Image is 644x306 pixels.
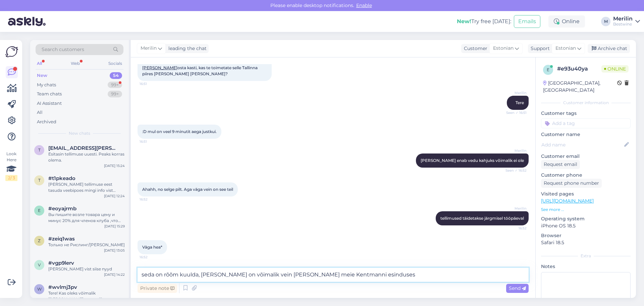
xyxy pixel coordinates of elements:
[541,190,631,198] p: Visited pages
[104,193,125,199] div: [DATE] 12:24
[142,129,217,134] span: :D mul on veel 9 minutit aega justkui.
[541,141,623,148] input: Add name
[541,118,631,128] input: Add a tag
[69,130,90,136] span: New chats
[541,263,631,270] p: Notes
[421,158,524,163] span: [PERSON_NAME] enab vedu kahjuks võimalik ei ole
[140,255,165,260] span: 16:52
[38,208,41,213] span: e
[514,15,540,28] button: Emails
[541,215,631,222] p: Operating system
[38,238,41,243] span: z
[48,206,76,212] span: #eoyajrmb
[461,45,487,52] div: Customer
[48,145,118,151] span: tiik.carl@gmail.com
[543,80,617,94] div: [GEOGRAPHIC_DATA], [GEOGRAPHIC_DATA]
[38,178,41,183] span: t
[528,45,550,52] div: Support
[5,175,17,181] div: 2 / 3
[37,100,62,107] div: AI Assistant
[541,198,594,204] a: [URL][DOMAIN_NAME]
[541,100,631,106] div: Customer information
[541,207,631,213] p: See more ...
[38,147,41,152] span: t
[541,160,580,169] div: Request email
[493,45,514,52] span: Estonian
[613,16,640,27] a: MerilinBestwine
[457,18,471,25] b: New!
[138,268,529,282] textarea: seda on rõõm kuulda, [PERSON_NAME] on võimalik vein [PERSON_NAME] meie Kentmanni esinduses
[440,216,524,221] span: tellimused täidetakse järgmisel tööpäeval
[541,110,631,117] p: Customer tags
[48,151,125,163] div: Esitasin tellimuse uuesti. Peaks korras olema.
[104,272,125,277] div: [DATE] 14:22
[501,226,527,231] span: 16:52
[541,253,631,259] div: Extra
[166,45,207,52] div: leading the chat
[48,290,125,302] div: Tere! Kas oleks võimalik [PERSON_NAME] oma tellimuse järgi?
[547,67,549,72] span: e
[501,148,527,153] span: Merilin
[140,139,165,144] span: 16:51
[141,45,157,52] span: Merilin
[142,59,259,76] span: Kui ma sooviksin seda veini osta kasti, kas te toimetate selle Tallinna piires [PERSON_NAME] [PER...
[541,222,631,229] p: iPhone OS 18.5
[138,284,177,293] div: Private note
[104,163,125,168] div: [DATE] 15:24
[37,109,43,116] div: All
[104,248,125,253] div: [DATE] 13:05
[142,187,233,192] span: Ahahh, no selge pilt. Aga väga vein on see teil
[601,65,629,73] span: Online
[541,153,631,160] p: Customer email
[613,16,633,21] div: Merilin
[48,175,75,181] span: #t1pkeado
[48,181,125,193] div: [PERSON_NAME] tellimuse eest tasuda veebipoes mingi info vist puudub ei suuda aru saada mis puudub
[541,131,631,138] p: Customer name
[48,212,125,224] div: Вы пишите возле товара цену и минус 20% для членов клуба ,что это значит???
[548,15,585,28] div: Online
[38,262,41,267] span: v
[501,168,527,173] span: Seen ✓ 16:52
[69,59,81,68] div: Web
[37,82,56,88] div: My chats
[110,72,122,79] div: 54
[516,100,524,105] span: Tere
[5,151,17,181] div: Look Here
[457,17,511,26] div: Try free [DATE]:
[104,224,125,229] div: [DATE] 15:29
[108,91,122,97] div: 99+
[140,197,165,202] span: 16:52
[107,59,123,68] div: Socials
[48,242,125,248] div: Только не Рислинг/[PERSON_NAME]
[48,236,75,242] span: #zeiq1was
[541,239,631,246] p: Safari 18.5
[5,45,18,58] img: Askly Logo
[354,2,374,8] span: Enable
[37,119,56,125] div: Archived
[509,285,526,291] span: Send
[541,179,602,188] div: Request phone number
[555,45,576,52] span: Estonian
[48,284,77,290] span: #wvlmj3pv
[541,232,631,239] p: Browser
[588,44,630,53] div: Archive chat
[140,81,165,86] span: 16:51
[37,72,47,79] div: New
[541,172,631,179] p: Customer phone
[142,245,162,250] span: Väga hea*
[108,82,122,88] div: 99+
[42,46,84,53] span: Search customers
[557,65,601,73] div: # e93u40ya
[37,91,62,97] div: Team chats
[36,59,43,68] div: All
[48,260,74,266] span: #vgp9lerv
[501,90,527,95] span: Merilin
[48,266,125,272] div: [PERSON_NAME] vist siise nyyd
[501,110,527,115] span: Seen ✓ 16:51
[501,206,527,211] span: Merilin
[37,287,42,292] span: w
[613,21,633,27] div: Bestwine
[601,17,610,26] div: M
